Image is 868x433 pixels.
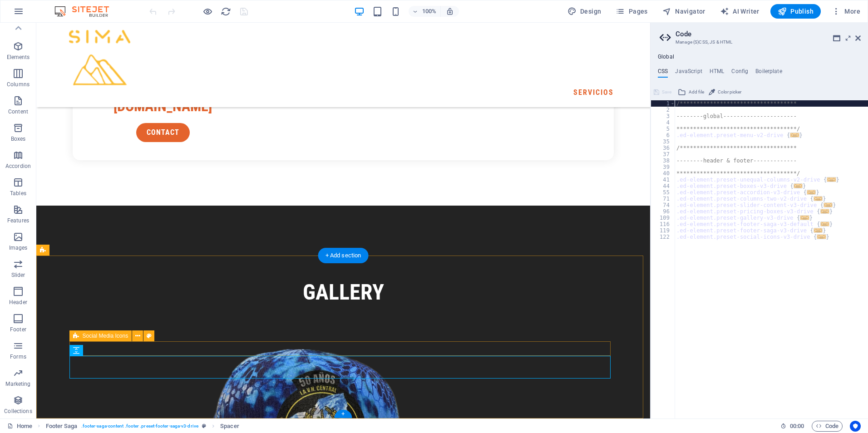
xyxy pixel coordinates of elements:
[824,202,833,207] span: ...
[850,421,861,432] button: Usercentrics
[827,177,836,182] span: ...
[651,107,676,113] div: 2
[676,30,861,38] h2: Code
[790,133,799,138] span: ...
[651,183,676,189] div: 44
[659,4,709,19] button: Navigator
[616,7,647,16] span: Pages
[778,7,814,16] span: Publish
[828,4,864,19] button: More
[11,135,26,143] p: Boxes
[422,6,437,17] h6: 100%
[790,421,804,432] span: 00 00
[10,353,26,360] p: Forms
[5,162,31,170] p: Accordion
[676,38,843,46] h3: Manage (S)CSS, JS & HTML
[820,209,829,214] span: ...
[220,6,231,17] button: reload
[564,4,605,19] button: Design
[651,170,676,177] div: 40
[731,68,748,78] h4: Config
[318,248,369,263] div: + Add section
[651,100,676,107] div: 1
[10,190,26,197] p: Tables
[816,421,838,432] span: Code
[651,132,676,138] div: 6
[7,81,30,88] p: Columns
[817,234,826,239] span: ...
[651,196,676,202] div: 71
[651,177,676,183] div: 41
[794,183,803,188] span: ...
[651,113,676,119] div: 3
[10,326,26,333] p: Footer
[651,208,676,215] div: 96
[800,215,809,220] span: ...
[755,68,782,78] h4: Boilerplate
[221,6,231,17] i: Reload page
[7,54,30,61] p: Elements
[662,7,705,16] span: Navigator
[820,221,829,226] span: ...
[5,380,30,388] p: Marketing
[651,151,676,157] div: 37
[807,190,816,195] span: ...
[9,244,28,251] p: Images
[651,234,676,240] div: 122
[658,54,674,61] h4: Global
[651,227,676,234] div: 119
[720,7,759,16] span: AI Writer
[81,421,198,432] span: . footer-saga-content .footer .preset-footer-saga-v3-drive
[202,6,213,17] button: Click here to leave preview mode and continue editing
[567,7,602,16] span: Design
[202,423,206,428] i: This element is a customizable preset
[409,6,441,17] button: 100%
[812,421,843,432] button: Code
[8,108,28,115] p: Content
[220,421,239,432] span: Click to select. Double-click to edit
[658,68,668,78] h4: CSS
[83,333,128,339] span: Social Media Icons
[9,299,27,306] p: Header
[651,145,676,151] div: 36
[564,4,605,19] div: Design (Ctrl+Alt+Y)
[7,421,32,432] a: Click to cancel selection. Double-click to open Pages
[689,87,704,98] span: Add file
[446,7,454,15] i: On resize automatically adjust zoom level to fit chosen device.
[651,119,676,126] div: 4
[651,189,676,196] div: 55
[52,6,120,17] img: Editor Logo
[651,138,676,145] div: 35
[651,126,676,132] div: 5
[11,271,25,279] p: Slider
[707,87,743,98] button: Color picker
[814,228,823,233] span: ...
[612,4,651,19] button: Pages
[832,7,860,16] span: More
[651,157,676,164] div: 38
[675,68,702,78] h4: JavaScript
[334,410,352,418] div: +
[718,87,741,98] span: Color picker
[710,68,725,78] h4: HTML
[716,4,763,19] button: AI Writer
[651,215,676,221] div: 109
[7,217,29,224] p: Features
[46,421,239,432] nav: breadcrumb
[676,87,705,98] button: Add file
[651,221,676,227] div: 116
[651,164,676,170] div: 39
[770,4,821,19] button: Publish
[651,202,676,208] div: 74
[4,408,32,415] p: Collections
[46,421,78,432] span: Click to select. Double-click to edit
[796,423,798,429] span: :
[814,196,823,201] span: ...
